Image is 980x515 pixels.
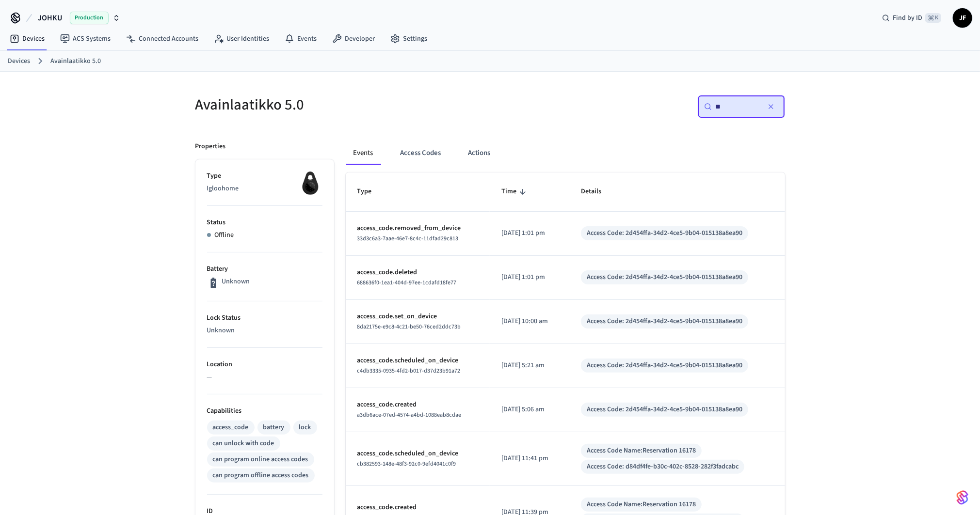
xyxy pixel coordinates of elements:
a: Devices [8,56,30,66]
p: [DATE] 1:01 pm [501,272,558,282]
a: User Identities [206,30,277,47]
p: access_code.set_on_device [357,312,478,322]
p: Offline [215,230,234,240]
div: Access Code: 2d454ffa-34d2-4ce5-9b04-015138a8ea90 [587,272,742,282]
p: access_code.scheduled_on_device [357,449,478,459]
p: Capabilities [207,406,322,416]
a: Settings [383,30,435,47]
p: Igloohome [207,184,322,194]
div: Access Code Name: Reservation 16178 [587,499,696,510]
p: access_code.scheduled_on_device [357,356,478,366]
p: access_code.removed_from_device [357,223,478,234]
p: access_code.deleted [357,267,478,278]
p: access_code.created [357,400,478,410]
span: Production [70,12,109,24]
h5: Avainlaatikko 5.0 [195,95,484,115]
span: a3db6ace-07ed-4574-a4bd-1088eab8cdae [357,411,462,419]
div: Access Code: 2d454ffa-34d2-4ce5-9b04-015138a8ea90 [587,405,742,415]
div: Access Code: 2d454ffa-34d2-4ce5-9b04-015138a8ea90 [587,360,742,371]
span: Time [501,184,529,199]
span: 688636f0-1ea1-404d-97ee-1cdafd18fe77 [357,279,457,287]
span: Find by ID [893,13,922,23]
p: Status [207,218,322,228]
span: JOHKU [38,12,62,24]
div: lock [299,422,311,433]
button: Access Codes [393,141,449,165]
p: [DATE] 11:41 pm [501,453,558,464]
p: access_code.created [357,502,478,513]
span: ⌘ K [925,13,941,23]
p: Type [207,171,322,181]
a: Devices [2,30,52,47]
p: Lock Status [207,313,322,323]
span: c4db3335-0935-4fd2-b017-d37d23b91a72 [357,367,461,375]
div: ant example [346,141,785,165]
img: SeamLogoGradient.69752ec5.svg [957,490,968,505]
p: — [207,372,322,382]
p: Battery [207,264,322,274]
p: Location [207,359,322,370]
a: Connected Accounts [118,30,206,47]
span: Details [581,184,614,199]
div: Find by ID⌘ K [874,9,949,27]
span: Type [357,184,385,199]
div: battery [263,422,285,433]
button: Actions [461,141,498,165]
div: Access Code: 2d454ffa-34d2-4ce5-9b04-015138a8ea90 [587,228,742,238]
div: Access Code Name: Reservation 16178 [587,446,696,456]
p: [DATE] 10:00 am [501,316,558,327]
div: Access Code: d84df4fe-b30c-402c-8528-282f3fadcabc [587,462,739,472]
p: [DATE] 5:06 am [501,405,558,415]
p: Properties [195,141,226,152]
a: Developer [324,30,383,47]
div: access_code [213,422,249,433]
button: JF [953,8,972,28]
span: 8da2175e-e9c8-4c21-be50-76ced2ddc73b [357,323,461,331]
span: 33d3c6a3-7aae-46e7-8c4c-11dfad29c813 [357,234,459,243]
p: Unknown [222,277,250,287]
div: can program online access codes [213,454,308,465]
a: ACS Systems [52,30,118,47]
span: JF [954,9,971,27]
a: Events [277,30,324,47]
div: Access Code: 2d454ffa-34d2-4ce5-9b04-015138a8ea90 [587,316,742,327]
div: can program offline access codes [213,470,309,481]
span: cb382593-148e-48f3-92c0-9efd4041c0f9 [357,460,456,468]
img: igloohome_igke [298,171,322,195]
a: Avainlaatikko 5.0 [50,56,101,66]
div: can unlock with code [213,438,274,449]
button: Events [346,141,381,165]
p: [DATE] 1:01 pm [501,228,558,238]
p: Unknown [207,326,322,336]
p: [DATE] 5:21 am [501,360,558,371]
